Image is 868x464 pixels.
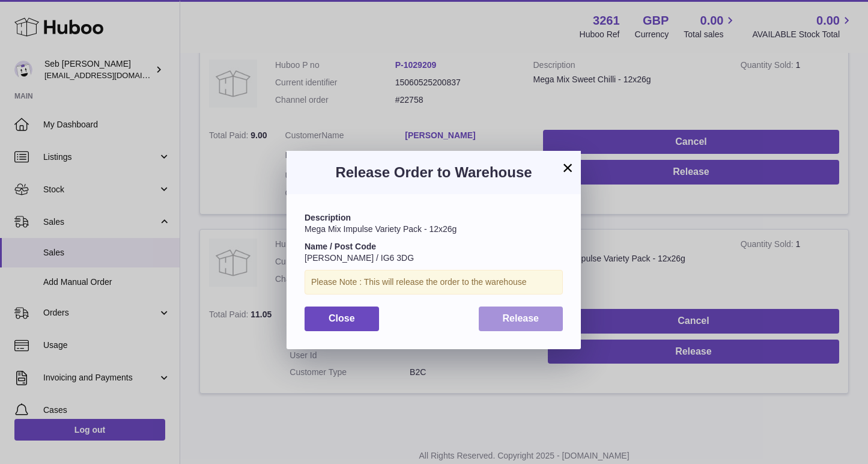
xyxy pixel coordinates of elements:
div: Please Note : This will release the order to the warehouse [305,270,563,295]
h3: Release Order to Warehouse [305,163,563,182]
strong: Description [305,213,351,222]
span: Mega Mix Impulse Variety Pack - 12x26g [305,224,457,234]
span: Release [503,313,539,323]
span: [PERSON_NAME] / IG6 3DG [305,253,414,263]
span: Close [329,313,355,323]
button: Release [479,307,563,331]
button: Close [305,307,379,331]
button: × [560,160,575,175]
strong: Name / Post Code [305,242,376,251]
